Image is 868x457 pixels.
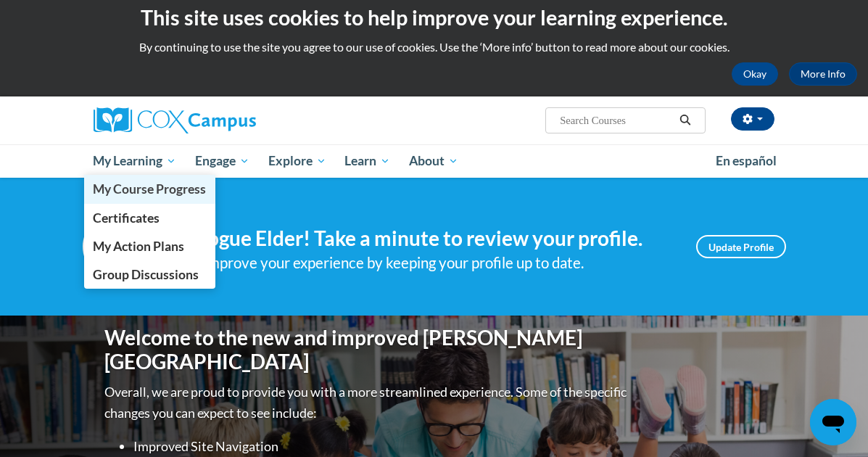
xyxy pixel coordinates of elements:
[409,152,458,170] span: About
[810,399,856,445] iframe: Button to launch messaging window
[558,112,674,129] input: Search Courses
[268,152,326,170] span: Explore
[732,62,778,86] button: Okay
[716,153,777,168] span: En español
[789,62,857,86] a: More Info
[94,107,256,133] img: Cox Campus
[93,181,206,197] span: My Course Progress
[259,144,336,178] a: Explore
[11,3,857,32] h2: This site uses cookies to help improve your learning experience.
[93,152,176,170] span: My Learning
[93,239,184,254] span: My Action Plans
[84,144,186,178] a: My Learning
[344,152,390,170] span: Learn
[11,39,857,55] p: By continuing to use the site you agree to our use of cookies. Use the ‘More info’ button to read...
[674,112,696,129] button: Search
[94,107,306,133] a: Cox Campus
[104,382,630,424] p: Overall, we are proud to provide you with a more streamlined experience. Some of the specific cha...
[83,144,786,178] div: Main menu
[93,210,160,226] span: Certificates
[83,214,148,279] img: Profile Image
[696,235,786,258] a: Update Profile
[186,144,259,178] a: Engage
[731,107,774,131] button: Account Settings
[170,226,674,251] h4: Hi Vogue Elder! Take a minute to review your profile.
[93,267,199,282] span: Group Discussions
[335,144,400,178] a: Learn
[706,146,786,176] a: En español
[84,232,216,260] a: My Action Plans
[195,152,249,170] span: Engage
[84,204,216,232] a: Certificates
[400,144,468,178] a: About
[170,251,674,275] div: Help improve your experience by keeping your profile up to date.
[84,175,216,203] a: My Course Progress
[84,260,216,289] a: Group Discussions
[104,326,630,374] h1: Welcome to the new and improved [PERSON_NAME][GEOGRAPHIC_DATA]
[133,436,630,457] li: Improved Site Navigation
